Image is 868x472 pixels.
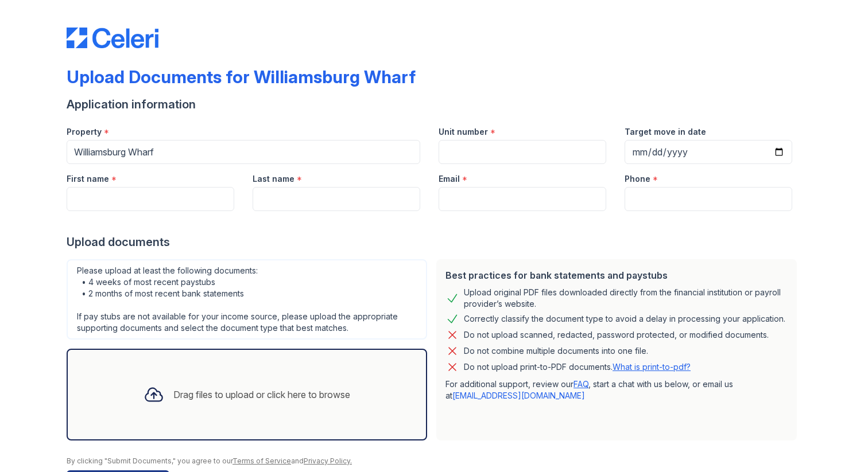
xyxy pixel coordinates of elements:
[439,126,488,138] label: Unit number
[439,173,460,185] label: Email
[67,234,801,250] div: Upload documents
[573,379,588,389] a: FAQ
[304,457,352,465] a: Privacy Policy.
[253,173,294,185] label: Last name
[67,28,158,48] img: CE_Logo_Blue-a8612792a0a2168367f1c8372b55b34899dd931a85d93a1a3d3e32e68fde9ad4.png
[67,67,416,87] div: Upload Documents for Williamsburg Wharf
[452,391,585,400] a: [EMAIL_ADDRESS][DOMAIN_NAME]
[625,173,650,185] label: Phone
[464,312,785,326] div: Correctly classify the document type to avoid a delay in processing your application.
[445,379,788,401] p: For additional support, review our , start a chat with us below, or email us at
[445,268,788,282] div: Best practices for bank statements and paystubs
[464,361,691,373] p: Do not upload print-to-PDF documents.
[67,259,427,340] div: Please upload at least the following documents: • 4 weeks of most recent paystubs • 2 months of m...
[67,173,109,185] label: First name
[613,362,691,372] a: What is print-to-pdf?
[232,457,291,465] a: Terms of Service
[464,328,769,342] div: Do not upload scanned, redacted, password protected, or modified documents.
[173,388,350,401] div: Drag files to upload or click here to browse
[464,287,788,310] div: Upload original PDF files downloaded directly from the financial institution or payroll provider’...
[67,457,801,466] div: By clicking "Submit Documents," you agree to our and
[625,126,706,138] label: Target move in date
[67,96,801,112] div: Application information
[67,126,102,138] label: Property
[464,344,648,358] div: Do not combine multiple documents into one file.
